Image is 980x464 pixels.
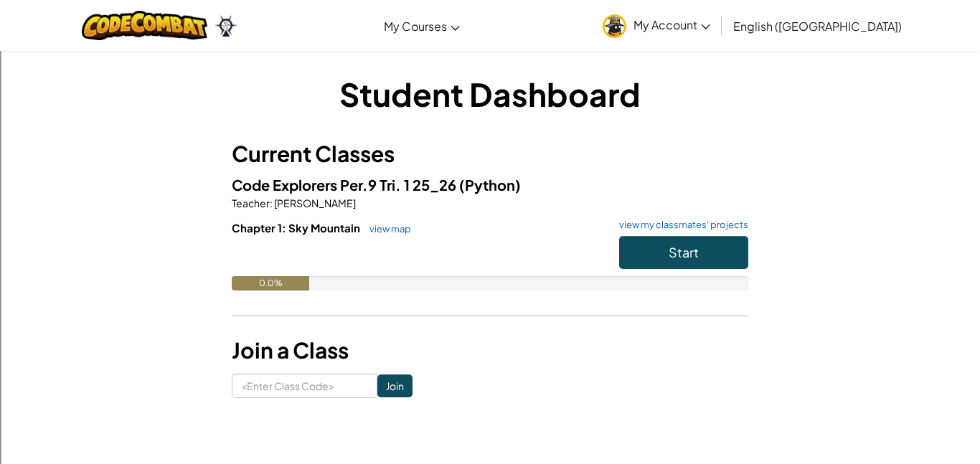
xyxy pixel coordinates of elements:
[726,6,909,45] a: English ([GEOGRAPHIC_DATA])
[215,15,237,37] img: Ozaria
[633,17,710,32] span: My Account
[377,6,467,45] a: My Courses
[603,14,626,38] img: avatar
[82,11,207,40] img: CodeCombat logo
[733,19,902,34] span: English ([GEOGRAPHIC_DATA])
[384,19,447,34] span: My Courses
[595,3,717,48] a: My Account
